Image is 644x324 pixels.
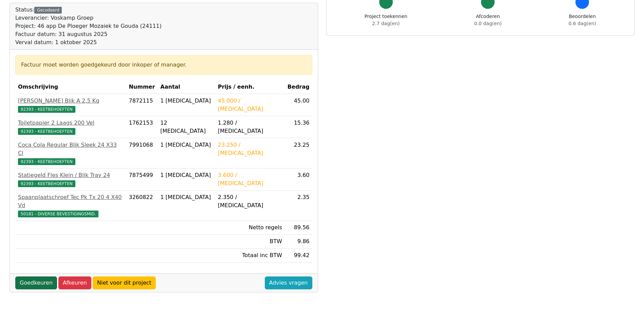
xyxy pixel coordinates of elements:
[18,211,98,217] span: 50181 - DIVERSE BEVESTIGINGSMID.
[365,13,407,27] div: Project toekennen
[126,191,158,221] td: 3260822
[285,235,312,249] td: 9.86
[285,221,312,235] td: 89.56
[285,80,312,94] th: Bedrag
[18,141,123,165] a: Coca Cola Regular Blik Sleek 24 X33 Cl92393 - KEETBEHOEFTEN
[93,276,156,289] a: Niet voor dit project
[21,61,307,69] div: Factuur moet worden goedgekeurd door inkoper of manager.
[218,171,282,187] div: 3.600 / [MEDICAL_DATA]
[18,180,75,187] span: 92393 - KEETBEHOEFTEN
[15,30,162,38] div: Factuur datum: 31 augustus 2025
[18,119,123,135] a: Toiletpapier 2 Laags 200 Vel92393 - KEETBEHOEFTEN
[18,171,123,179] div: Statiegeld Fles Klein / Blik Tray 24
[18,128,75,135] span: 92393 - KEETBEHOEFTEN
[215,80,285,94] th: Prijs / eenh.
[18,97,123,113] a: [PERSON_NAME] Blik A 2,5 Kg92393 - KEETBEHOEFTEN
[15,14,162,22] div: Leverancier: Voskamp Groep
[285,191,312,221] td: 2.35
[285,138,312,168] td: 23.25
[18,158,75,165] span: 92393 - KEETBEHOEFTEN
[160,193,212,201] div: 1 [MEDICAL_DATA]
[15,38,162,47] div: Verval datum: 1 oktober 2025
[218,141,282,157] div: 23.250 / [MEDICAL_DATA]
[569,21,596,26] span: 0.6 dag(en)
[126,94,158,116] td: 7872115
[34,7,62,14] div: Gecodeerd
[18,97,123,105] div: [PERSON_NAME] Blik A 2,5 Kg
[126,168,158,191] td: 7875499
[15,6,162,47] div: Status:
[15,276,57,289] a: Goedkeuren
[160,141,212,149] div: 1 [MEDICAL_DATA]
[569,13,596,27] div: Beoordelen
[18,193,123,210] div: Spaanplaatschroef Tec Pk Tx 20 4 X40 Vd
[18,193,123,218] a: Spaanplaatschroef Tec Pk Tx 20 4 X40 Vd50181 - DIVERSE BEVESTIGINGSMID.
[15,22,162,30] div: Project: 46 app De Ploeger Mozaiek te Gouda (24111)
[218,119,282,135] div: 1.280 / [MEDICAL_DATA]
[218,193,282,210] div: 2.350 / [MEDICAL_DATA]
[218,97,282,113] div: 45.000 / [MEDICAL_DATA]
[285,249,312,263] td: 99.42
[474,21,502,26] span: 0.0 dag(en)
[126,80,158,94] th: Nummer
[160,97,212,105] div: 1 [MEDICAL_DATA]
[126,116,158,138] td: 1762153
[285,94,312,116] td: 45.00
[126,138,158,168] td: 7991068
[158,80,215,94] th: Aantal
[160,171,212,179] div: 1 [MEDICAL_DATA]
[160,119,212,135] div: 12 [MEDICAL_DATA]
[285,116,312,138] td: 15.36
[215,221,285,235] td: Netto regels
[58,276,91,289] a: Afkeuren
[285,168,312,191] td: 3.60
[18,106,75,113] span: 92393 - KEETBEHOEFTEN
[18,171,123,187] a: Statiegeld Fles Klein / Blik Tray 2492393 - KEETBEHOEFTEN
[15,80,126,94] th: Omschrijving
[18,141,123,157] div: Coca Cola Regular Blik Sleek 24 X33 Cl
[18,119,123,127] div: Toiletpapier 2 Laags 200 Vel
[474,13,502,27] div: Afcoderen
[265,276,312,289] a: Advies vragen
[215,249,285,263] td: Totaal inc BTW
[372,21,400,26] span: 2.7 dag(en)
[215,235,285,249] td: BTW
